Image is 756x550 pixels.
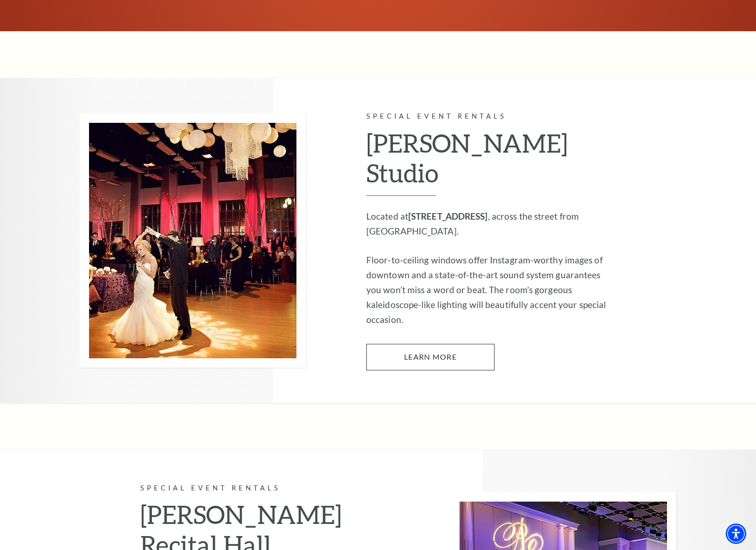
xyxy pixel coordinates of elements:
[726,523,746,544] div: Accessibility Menu
[366,111,616,122] p: Special Event Rentals
[366,209,616,239] p: Located at , across the street from [GEOGRAPHIC_DATA].
[408,211,488,221] strong: [STREET_ADDRESS]
[366,253,616,327] p: Floor-to-ceiling windows offer Instagram-worthy images of downtown and a state-of-the-art sound s...
[366,128,616,196] h2: [PERSON_NAME] Studio
[366,344,495,370] a: Learn More McDavid Studio
[80,114,306,368] img: Special Event Rentals
[140,483,390,494] p: Special Event Rentals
